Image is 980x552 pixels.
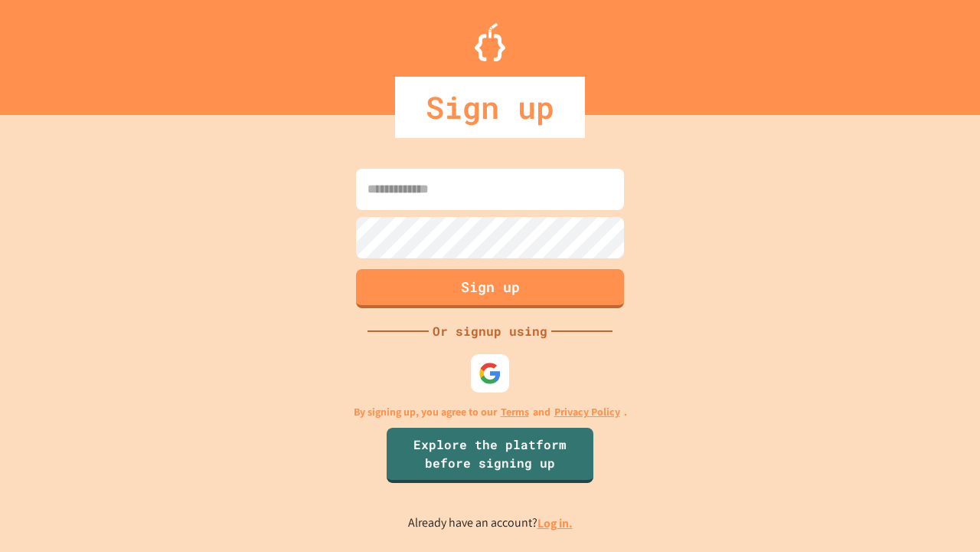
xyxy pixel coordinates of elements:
[475,23,505,61] img: Logo.svg
[395,77,585,138] div: Sign up
[356,269,624,308] button: Sign up
[537,515,573,531] a: Log in.
[354,404,627,420] p: By signing up, you agree to our and .
[387,428,593,483] a: Explore the platform before signing up
[429,322,551,340] div: Or signup using
[554,404,620,420] a: Privacy Policy
[408,514,573,533] p: Already have an account?
[501,404,529,420] a: Terms
[479,362,501,385] img: google-icon.svg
